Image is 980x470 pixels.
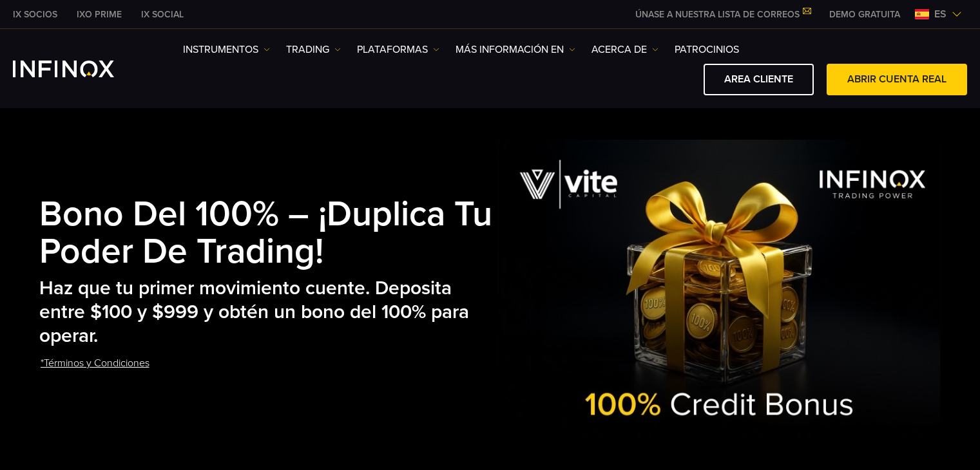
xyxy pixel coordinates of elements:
a: AREA CLIENTE [704,64,814,95]
a: INFINOX [3,8,67,21]
a: ÚNASE A NUESTRA LISTA DE CORREOS [626,9,820,20]
a: Instrumentos [183,42,270,57]
a: INFINOX MENU [820,8,910,21]
a: *Términos y Condiciones [39,348,151,379]
strong: Bono del 100% – ¡Duplica tu poder de trading! [39,193,492,273]
a: Patrocinios [675,42,739,57]
a: PLATAFORMAS [357,42,439,57]
h2: Haz que tu primer movimiento cuente. Deposita entre $100 y $999 y obtén un bono del 100% para ope... [39,277,498,348]
a: ABRIR CUENTA REAL [827,64,967,95]
a: INFINOX Logo [13,61,144,77]
span: es [929,6,952,22]
a: TRADING [286,42,341,57]
a: ACERCA DE [591,42,658,57]
a: INFINOX [131,8,193,21]
a: Más información en [456,42,575,57]
a: INFINOX [67,8,131,21]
